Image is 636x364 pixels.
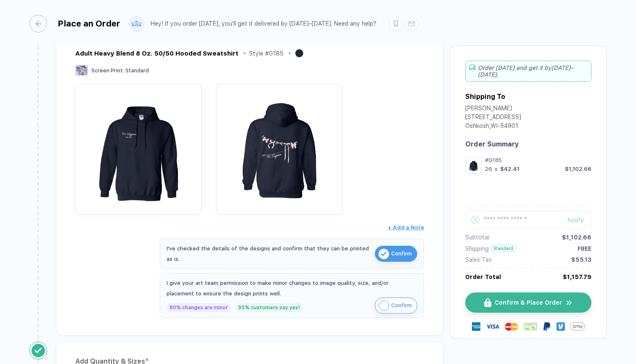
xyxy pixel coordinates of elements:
div: I give your art team permission to make minor changes to image quality, size, and/or placement to... [167,278,417,299]
div: Adult Heavy Blend 8 Oz. 50/50 Hooded Sweatshirt [75,50,238,57]
div: Place an Order [58,19,120,29]
img: Venmo [556,322,565,331]
div: $1,157.79 [563,274,591,280]
div: I've checked the details of the designs and confirm that they can be printed as is. [167,243,371,264]
img: icon [565,299,573,307]
div: $1,102.66 [562,234,591,241]
div: $42.41 [500,166,519,172]
div: Shipping [465,245,489,252]
img: 48ceeb75-e1c3-47aa-a8e8-e58be295c0e6_nt_front_1759437354538.jpg [467,159,480,171]
div: $1,102.66 [565,166,591,172]
button: iconConfirm [375,246,417,262]
div: Standard [491,245,515,252]
img: user profile [129,16,144,31]
img: GPay [570,319,585,334]
span: + Add a Note [388,224,424,231]
div: Order [DATE] and get it by [DATE]–[DATE] . [465,61,591,82]
img: cheque [524,322,537,331]
div: 95% customers say yes! [235,303,303,312]
button: + Add a Note [388,221,424,234]
div: Sales Tax [465,256,492,263]
img: Paypal [543,322,551,331]
div: Oshkosh , WI - 54901 [465,122,521,131]
div: 26 [485,166,492,172]
span: Confirm [391,247,412,260]
span: Confirm [391,299,412,312]
img: icon [379,300,389,311]
div: [PERSON_NAME] [465,105,521,114]
img: 48ceeb75-e1c3-47aa-a8e8-e58be295c0e6_nt_back_1759437354539.jpg [220,88,338,206]
div: Order Summary [465,140,591,148]
div: $55.13 [571,256,591,263]
div: 80% changes are minor [167,303,231,312]
div: FREE [578,245,591,252]
div: [STREET_ADDRESS] [465,114,521,122]
span: Standard [125,68,149,74]
img: icon [379,249,389,259]
button: Apply [556,211,591,228]
div: Hey! If you order [DATE], you'll get it delivered by [DATE]–[DATE]. Need any help? [151,20,376,27]
img: Screen Print [75,65,88,76]
button: iconConfirm [375,298,417,314]
div: Shipping To [465,93,505,101]
img: express [472,322,480,331]
button: iconConfirm & Place Ordericon [465,292,591,313]
span: Screen Print : [91,68,124,74]
div: Apply [567,216,591,223]
img: visa [486,320,499,333]
div: #G185 [485,157,591,163]
div: Subtotal [465,234,489,241]
img: master-card [505,320,518,333]
img: 48ceeb75-e1c3-47aa-a8e8-e58be295c0e6_nt_front_1759437354538.jpg [79,88,197,206]
img: icon [484,298,491,307]
span: Confirm & Place Order [495,299,562,306]
div: Style # G185 [249,50,284,57]
div: Order Total [465,274,501,280]
div: x [494,166,498,172]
